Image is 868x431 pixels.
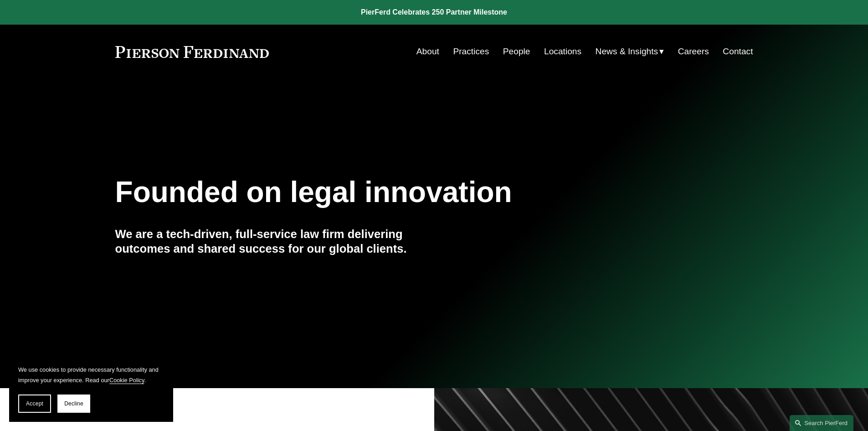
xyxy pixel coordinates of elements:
[18,395,51,413] button: Accept
[64,400,83,407] span: Decline
[57,395,90,413] button: Decline
[115,227,434,256] h4: We are a tech-driven, full-service law firm delivering outcomes and shared success for our global...
[115,176,647,209] h1: Founded on legal innovation
[18,364,164,385] p: We use cookies to provide necessary functionality and improve your experience. Read our .
[596,44,658,60] span: News & Insights
[416,43,439,60] a: About
[596,43,664,60] a: folder dropdown
[678,43,709,60] a: Careers
[9,355,173,422] section: Cookie banner
[544,43,581,60] a: Locations
[503,43,530,60] a: People
[723,43,753,60] a: Contact
[26,400,43,407] span: Accept
[790,415,853,431] a: Search this site
[109,377,144,384] a: Cookie Policy
[453,43,489,60] a: Practices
